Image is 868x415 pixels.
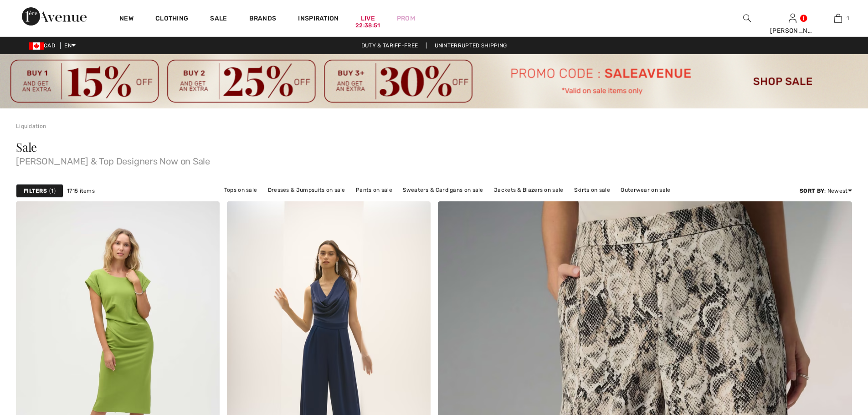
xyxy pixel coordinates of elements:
[810,347,859,369] iframe: Opens a widget where you can chat to one of our agents
[210,15,227,24] a: Sale
[298,15,339,24] span: Inspiration
[29,42,44,50] img: Canadian Dollar
[249,15,277,24] a: Brands
[397,14,415,23] a: Prom
[119,15,134,24] a: New
[67,187,95,195] span: 1715 items
[361,14,375,23] a: Live22:38:51
[489,184,568,196] a: Jackets & Blazers on sale
[570,184,615,196] a: Skirts on sale
[16,139,37,155] span: Sale
[64,42,76,49] span: EN
[355,21,380,30] div: 22:38:51
[789,14,796,22] a: Sign In
[49,187,56,195] span: 1
[24,187,47,195] strong: Filters
[770,26,815,36] div: [PERSON_NAME]
[847,14,849,22] span: 1
[743,13,751,24] img: search the website
[616,184,675,196] a: Outerwear on sale
[263,184,350,196] a: Dresses & Jumpsuits on sale
[16,123,46,129] a: Liquidation
[22,7,87,26] img: 1ère Avenue
[800,188,824,194] strong: Sort By
[789,13,796,24] img: My Info
[816,13,860,24] a: 1
[398,184,488,196] a: Sweaters & Cardigans on sale
[834,13,842,24] img: My Bag
[351,184,397,196] a: Pants on sale
[800,187,852,195] div: : Newest
[155,15,188,24] a: Clothing
[220,184,262,196] a: Tops on sale
[16,153,852,166] span: [PERSON_NAME] & Top Designers Now on Sale
[29,42,59,49] span: CAD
